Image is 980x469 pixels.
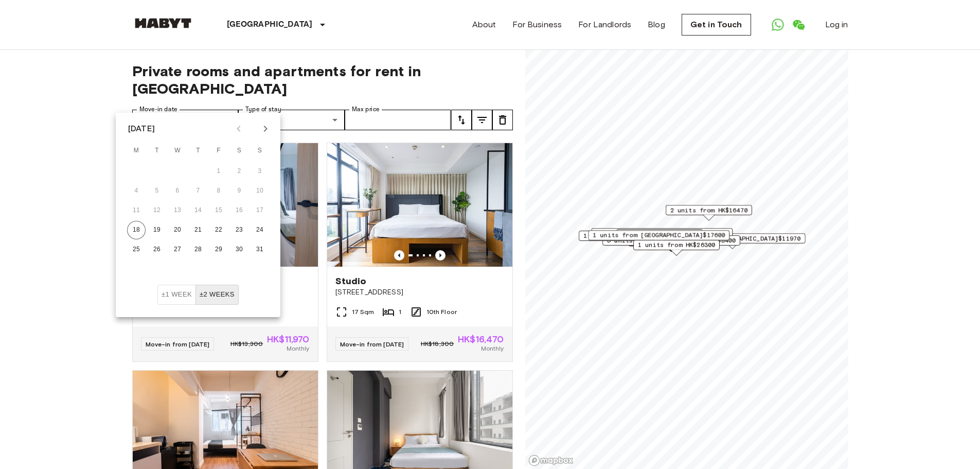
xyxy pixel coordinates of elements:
button: ±1 week [157,285,196,305]
span: 1 units from [GEOGRAPHIC_DATA]$17600 [593,231,725,240]
div: Map marker [578,231,716,247]
span: Move-in from [DATE] [146,340,210,348]
span: 17 Sqm [352,307,375,317]
label: Max price [352,105,380,114]
span: [STREET_ADDRESS] [335,287,504,298]
button: 25 [127,240,146,259]
a: For Landlords [578,19,631,31]
div: Map marker [591,228,733,244]
button: tune [472,110,492,130]
button: 29 [209,240,228,259]
img: Marketing picture of unit HK-01-001-016-01 [327,143,512,267]
span: Move-in from [DATE] [340,340,404,348]
a: Get in Touch [682,14,751,36]
a: Blog [648,19,665,31]
button: 30 [230,240,248,259]
span: Private rooms and apartments for rent in [GEOGRAPHIC_DATA] [132,62,513,97]
button: 18 [127,221,146,239]
p: [GEOGRAPHIC_DATA] [227,19,313,31]
div: Map marker [602,235,740,251]
img: Habyt [132,18,194,28]
div: Map marker [665,205,752,221]
button: Previous image [394,250,404,260]
button: 23 [230,221,248,239]
button: 24 [251,221,269,239]
span: Studio [335,275,367,287]
div: [DATE] [128,123,155,135]
span: HK$11,970 [267,335,309,344]
button: Next month [257,120,274,137]
span: 2 units from [GEOGRAPHIC_DATA]$16000 [596,229,728,238]
span: Sunday [251,141,269,161]
button: 19 [148,221,166,239]
button: 21 [189,221,207,239]
span: HK$16,470 [458,335,504,344]
span: 1 units from HK$10170 [620,230,698,239]
span: Saturday [230,141,248,161]
a: Open WeChat [788,14,809,35]
a: Log in [825,19,848,31]
a: For Business [512,19,562,31]
div: Map marker [660,233,805,249]
span: Tuesday [148,141,166,161]
span: 1 units from HK$26300 [637,240,715,250]
span: 12 units from [GEOGRAPHIC_DATA]$11970 [664,234,800,243]
span: Friday [209,141,228,161]
span: Monday [127,141,146,161]
a: Marketing picture of unit HK-01-001-016-01Previous imagePrevious imageStudio[STREET_ADDRESS]17 Sq... [327,143,513,362]
div: Move In Flexibility [157,285,239,305]
div: Map marker [616,229,702,245]
button: tune [492,110,513,130]
button: 20 [168,221,187,239]
span: Monthly [481,344,504,353]
button: 22 [209,221,228,239]
label: Move-in date [139,105,177,114]
a: Mapbox logo [528,455,574,466]
span: 5 units from [GEOGRAPHIC_DATA]$8400 [607,236,735,245]
span: Thursday [189,141,207,161]
span: HK$13,300 [230,339,263,349]
span: HK$18,300 [421,339,454,349]
button: 28 [189,240,207,259]
button: tune [451,110,472,130]
button: ±2 weeks [195,285,239,305]
div: Map marker [633,240,719,256]
a: Open WhatsApp [768,14,788,35]
a: About [472,19,496,31]
span: 2 units from HK$16470 [670,205,747,215]
span: Monthly [287,344,309,353]
span: Wednesday [168,141,187,161]
label: Type of stay [245,105,281,114]
button: 27 [168,240,187,259]
span: 10th Floor [426,307,457,317]
button: Previous image [435,250,446,260]
button: 26 [148,240,166,259]
button: 31 [251,240,269,259]
span: 1 [399,307,401,317]
div: Map marker [588,230,729,246]
span: 1 units from [GEOGRAPHIC_DATA]$8520 [583,231,711,240]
